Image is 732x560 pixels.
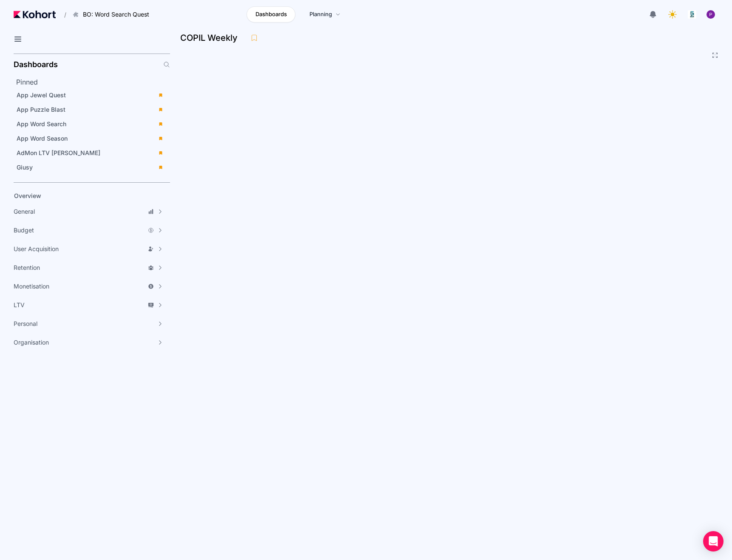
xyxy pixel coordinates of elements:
[14,320,37,328] span: Personal
[17,164,33,171] span: Giusy
[712,52,718,59] button: Fullscreen
[14,147,167,159] a: AdMon LTV [PERSON_NAME]
[17,91,66,99] span: App Jewel Quest
[14,61,58,68] h2: Dashboards
[17,106,65,113] span: App Puzzle Blast
[14,282,49,291] span: Monetisation
[14,11,56,18] img: Kohort logo
[14,338,49,347] span: Organisation
[14,192,41,199] span: Overview
[17,135,68,142] span: App Word Season
[309,10,332,19] span: Planning
[14,226,34,235] span: Budget
[301,6,349,23] a: Planning
[16,77,170,87] h2: Pinned
[14,245,59,253] span: User Acquisition
[68,7,158,22] button: BO: Word Search Quest
[180,34,243,42] h3: COPIL Weekly
[14,89,167,102] a: App Jewel Quest
[14,132,167,145] a: App Word Season
[703,531,723,552] div: Open Intercom Messenger
[14,161,167,174] a: Giusy
[83,10,149,19] span: BO: Word Search Quest
[14,301,25,309] span: LTV
[17,120,66,127] span: App Word Search
[14,207,35,216] span: General
[57,10,66,19] span: /
[247,6,295,23] a: Dashboards
[14,118,167,130] a: App Word Search
[688,10,696,19] img: logo_logo_images_1_20240607072359498299_20240828135028712857.jpeg
[11,189,156,202] a: Overview
[14,263,40,272] span: Retention
[255,10,287,19] span: Dashboards
[14,103,167,116] a: App Puzzle Blast
[17,149,100,156] span: AdMon LTV [PERSON_NAME]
